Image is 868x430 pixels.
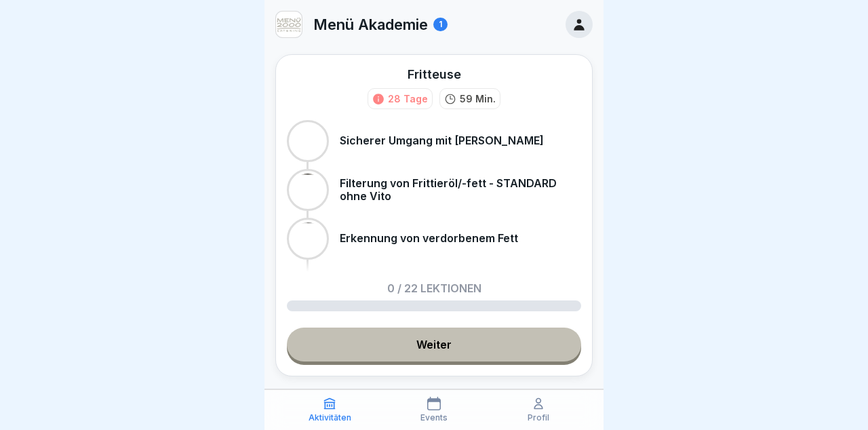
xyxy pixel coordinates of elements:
div: 28 Tage [388,92,428,106]
p: Profil [528,413,549,423]
p: 0 / 22 Lektionen [387,283,481,294]
p: 59 Min. [460,92,496,106]
div: 1 [433,18,448,31]
p: Sicherer Umgang mit [PERSON_NAME] [340,134,544,147]
img: v3gslzn6hrr8yse5yrk8o2yg.png [276,12,302,37]
p: Events [420,413,448,423]
p: Menü Akademie [313,16,428,33]
p: Erkennung von verdorbenem Fett [340,232,518,245]
p: Aktivitäten [309,413,351,423]
div: Fritteuse [408,66,461,83]
a: Weiter [287,328,581,361]
p: Filterung von Frittieröl/-fett - STANDARD ohne Vito [340,177,581,203]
